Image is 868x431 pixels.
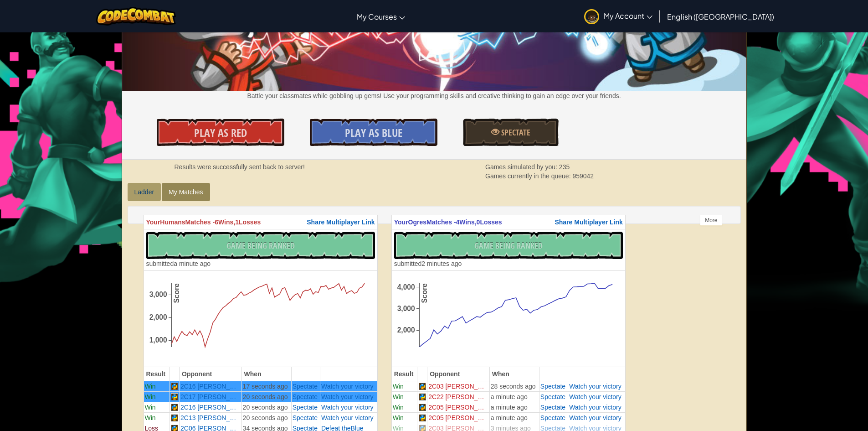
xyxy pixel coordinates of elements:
[700,215,722,226] div: More
[352,4,410,29] a: My Courses
[555,218,622,226] span: Share Multiplayer Link
[559,163,570,171] span: 235
[426,218,456,226] span: Matches -
[427,402,490,412] td: 2C05 [PERSON_NAME] Hin ...
[427,412,490,423] td: 2C05 [PERSON_NAME] Hin ...
[393,404,404,411] span: Win
[145,414,156,421] span: Win
[293,393,318,400] a: Spectate
[293,414,318,421] a: Spectate
[569,414,621,421] a: Watch your victory
[194,125,247,140] span: Play As Red
[421,283,428,303] text: Score
[480,218,502,226] span: Losses
[540,414,565,421] span: Spectate
[489,367,539,381] th: When
[540,393,565,400] a: Spectate
[180,367,242,381] th: Opponent
[144,367,169,381] th: Result
[241,367,291,381] th: When
[427,367,490,381] th: Opponent
[569,393,621,400] a: Watch your victory
[185,218,215,226] span: Matches -
[218,218,235,226] span: Wins,
[180,412,242,423] td: 2C13 [PERSON_NAME]...
[149,291,167,298] text: 3,000
[293,404,318,411] a: Spectate
[241,381,291,391] td: 17 seconds ago
[241,391,291,402] td: 20 seconds ago
[572,172,594,180] span: 959042
[580,2,657,31] a: My Account
[241,412,291,423] td: 20 seconds ago
[584,9,599,24] img: avatar
[175,163,305,171] strong: Results were successfully sent back to server!
[489,402,539,412] td: a minute ago
[321,383,374,390] a: Watch your victory
[463,119,559,146] a: Spectate
[397,326,415,334] text: 2,000
[459,218,476,226] span: Wins,
[394,260,422,267] span: submitted
[96,7,176,26] img: CodeCombat logo
[393,383,404,390] span: Win
[146,260,174,267] span: submitted
[128,183,161,201] a: Ladder
[149,313,167,321] text: 2,000
[391,215,625,229] th: Ogres 4 0
[427,381,490,391] td: 2C03 [PERSON_NAME] Ho 2C...
[393,414,404,421] span: Win
[144,215,377,229] th: Humans 6 1
[145,404,156,411] span: Win
[485,163,559,171] span: Games simulated by you:
[663,4,779,29] a: English ([GEOGRAPHIC_DATA])
[146,218,160,226] span: Your
[180,391,242,402] td: 2C17 [PERSON_NAME] Cha...
[321,393,374,400] a: Watch your victory
[293,383,318,390] a: Spectate
[391,367,417,381] th: Result
[122,91,746,100] p: Battle your classmates while gobbling up gems! Use your programming skills and creative thinking ...
[162,183,210,201] a: My Matches
[145,393,156,400] span: Win
[180,402,242,412] td: 2C16 [PERSON_NAME] Sum 2...
[345,125,402,140] span: Play As Blue
[146,259,211,268] div: a minute ago
[149,336,167,344] text: 1,000
[489,381,539,391] td: 28 seconds ago
[397,283,415,291] text: 4,000
[321,414,374,421] span: Watch your victory
[394,218,408,226] span: Your
[357,12,397,21] span: My Courses
[394,259,462,268] div: 2 minutes ago
[540,404,565,411] a: Spectate
[604,11,652,21] span: My Account
[569,383,621,390] a: Watch your victory
[321,404,374,411] a: Watch your victory
[397,305,415,312] text: 3,000
[499,127,530,138] span: Spectate
[180,381,242,391] td: 2C16 [PERSON_NAME] Sum 2...
[393,393,404,400] span: Win
[667,12,774,21] span: English ([GEOGRAPHIC_DATA])
[239,218,261,226] span: Losses
[145,383,156,390] span: Win
[540,383,565,390] a: Spectate
[569,404,621,411] a: Watch your victory
[489,412,539,423] td: a minute ago
[241,402,291,412] td: 20 seconds ago
[485,172,572,180] span: Games currently in the queue:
